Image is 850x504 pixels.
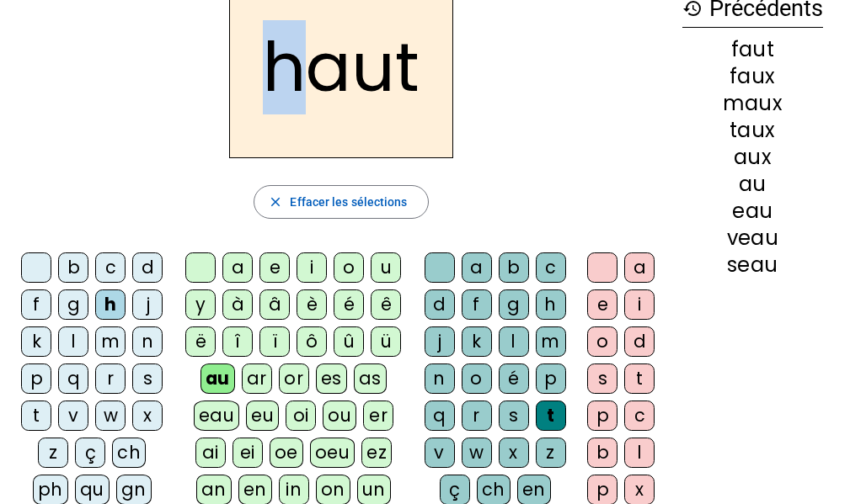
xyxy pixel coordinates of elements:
[195,438,226,468] div: ai
[185,289,216,320] div: y
[425,438,455,468] div: v
[624,401,655,431] div: c
[334,326,364,357] div: û
[95,326,126,357] div: m
[536,289,566,320] div: h
[587,289,617,320] div: e
[58,401,88,431] div: v
[21,289,51,320] div: f
[499,252,529,283] div: b
[682,255,823,275] div: seau
[38,438,68,468] div: z
[75,438,105,468] div: ç
[425,363,455,394] div: n
[95,252,126,283] div: c
[587,401,617,431] div: p
[682,66,823,87] div: faux
[499,289,529,320] div: g
[200,363,235,394] div: au
[279,363,309,394] div: or
[242,363,272,394] div: ar
[462,438,492,468] div: w
[132,401,163,431] div: x
[95,289,126,320] div: h
[462,252,492,283] div: a
[132,326,163,357] div: n
[462,401,492,431] div: r
[536,401,566,431] div: t
[58,326,88,357] div: l
[587,326,617,357] div: o
[58,363,88,394] div: q
[682,174,823,194] div: au
[354,363,387,394] div: as
[499,401,529,431] div: s
[132,289,163,320] div: j
[624,326,655,357] div: d
[112,438,146,468] div: ch
[499,363,529,394] div: é
[363,401,393,431] div: er
[259,252,290,283] div: e
[425,289,455,320] div: d
[425,401,455,431] div: q
[536,438,566,468] div: z
[132,363,163,394] div: s
[310,438,356,468] div: oeu
[499,438,529,468] div: x
[95,363,126,394] div: r
[536,326,566,357] div: m
[222,326,253,357] div: î
[259,326,290,357] div: ï
[194,401,240,431] div: eau
[682,93,823,114] div: maux
[624,252,655,283] div: a
[682,40,823,60] div: faut
[233,438,263,468] div: ei
[222,252,253,283] div: a
[361,438,392,468] div: ez
[254,185,428,219] button: Effacer les sélections
[58,289,88,320] div: g
[682,228,823,248] div: veau
[286,401,316,431] div: oi
[290,192,407,212] span: Effacer les sélections
[536,252,566,283] div: c
[270,438,303,468] div: oe
[132,252,163,283] div: d
[316,363,347,394] div: es
[185,326,216,357] div: ë
[462,326,492,357] div: k
[624,438,655,468] div: l
[297,289,327,320] div: è
[334,289,364,320] div: é
[371,289,401,320] div: ê
[21,326,51,357] div: k
[95,401,126,431] div: w
[587,363,617,394] div: s
[323,401,356,431] div: ou
[58,252,88,283] div: b
[425,326,455,357] div: j
[682,120,823,141] div: taux
[682,201,823,221] div: eau
[462,363,492,394] div: o
[624,289,655,320] div: i
[297,252,327,283] div: i
[268,194,283,210] mat-icon: close
[259,289,290,320] div: â
[682,147,823,167] div: aux
[334,252,364,283] div: o
[21,363,51,394] div: p
[624,363,655,394] div: t
[222,289,253,320] div: à
[587,438,617,468] div: b
[21,401,51,431] div: t
[371,326,401,357] div: ü
[536,363,566,394] div: p
[499,326,529,357] div: l
[462,289,492,320] div: f
[297,326,327,357] div: ô
[246,401,279,431] div: eu
[371,252,401,283] div: u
